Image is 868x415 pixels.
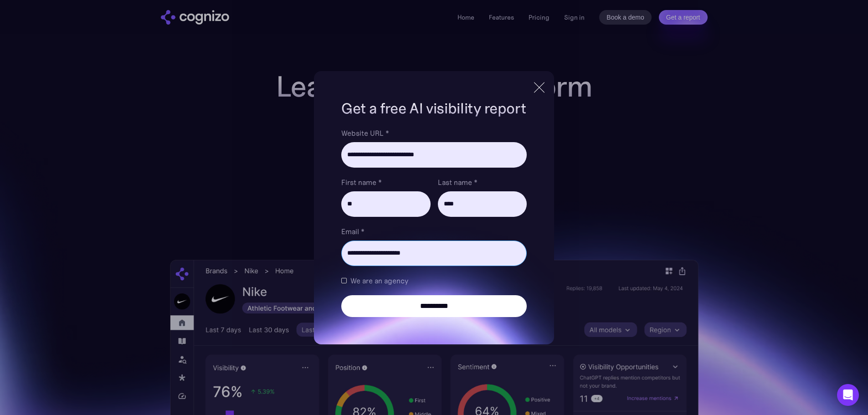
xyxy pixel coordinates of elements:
label: Website URL * [341,128,526,138]
div: Open Intercom Messenger [837,384,859,406]
form: Brand Report Form [341,128,526,317]
label: Last name * [438,177,527,188]
label: Email * [341,226,526,237]
span: We are an agency [350,275,408,286]
h1: Get a free AI visibility report [341,98,526,118]
label: First name * [341,177,430,188]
